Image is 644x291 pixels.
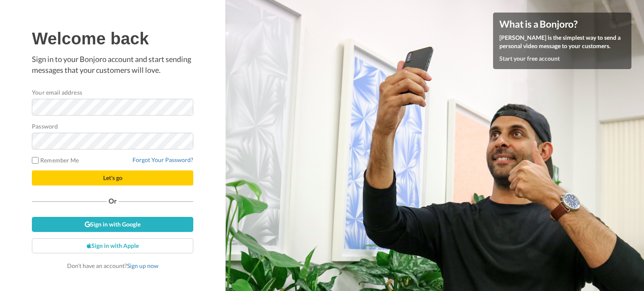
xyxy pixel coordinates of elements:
[32,217,193,232] a: Sign in with Google
[32,29,193,48] h1: Welcome back
[499,19,625,29] h4: What is a Bonjoro?
[32,156,79,165] label: Remember Me
[32,54,193,75] p: Sign in to your Bonjoro account and start sending messages that your customers will love.
[32,157,39,164] input: Remember Me
[32,238,193,253] a: Sign in with Apple
[107,198,119,204] span: Or
[132,156,193,163] a: Forgot Your Password?
[32,170,193,185] button: Let's go
[32,88,82,97] label: Your email address
[67,262,158,269] span: Don’t have an account?
[103,174,122,181] span: Let's go
[499,33,625,50] p: [PERSON_NAME] is the simplest way to send a personal video message to your customers.
[32,122,58,131] label: Password
[499,55,560,62] a: Start your free account
[127,262,158,269] a: Sign up now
